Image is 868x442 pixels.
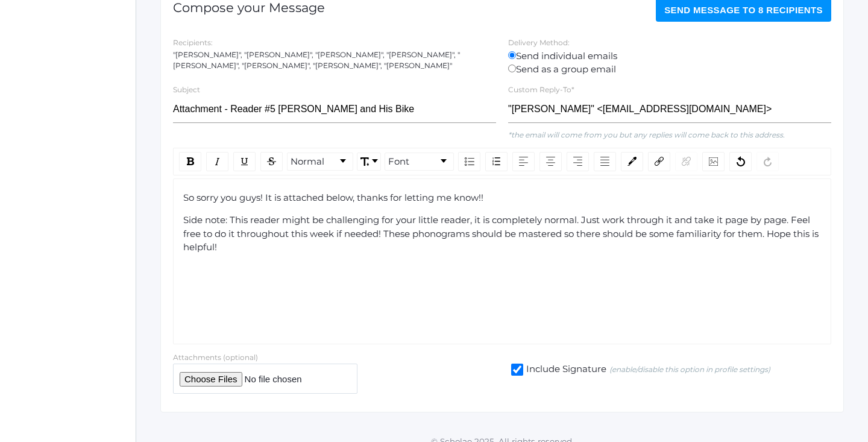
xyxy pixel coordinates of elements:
em: (enable/disable this option in profile settings) [609,364,770,375]
h1: Compose your Message [173,1,325,14]
a: Font Size [357,153,380,170]
div: rdw-link-control [646,152,700,171]
input: Send as a group email [508,65,516,72]
input: "Full Name" <email@email.com> [508,96,831,123]
div: rdw-color-picker [618,152,646,171]
span: So sorry you guys! It is attached below, thanks for letting me know!! [183,192,483,203]
span: Side note: This reader might be challenging for your little reader, it is completely normal. Just... [183,214,821,253]
div: rdw-dropdown [357,153,381,171]
div: rdw-block-control [285,152,355,171]
label: Recipients: [173,38,213,47]
input: Include Signature(enable/disable this option in profile settings) [511,364,523,376]
label: Delivery Method: [508,38,570,47]
div: rdw-editor [183,191,822,277]
span: Normal [291,155,324,169]
div: Center [539,152,562,171]
div: Bold [179,152,201,171]
div: rdw-font-size-control [355,152,383,171]
div: rdw-history-control [727,152,781,171]
label: Subject [173,85,200,94]
label: Custom Reply-To* [508,85,574,94]
div: Left [512,152,535,171]
div: "[PERSON_NAME]", "[PERSON_NAME]", "[PERSON_NAME]", "[PERSON_NAME]", "[PERSON_NAME]", "[PERSON_NAM... [173,49,496,71]
div: Redo [756,152,779,171]
div: Link [648,152,670,171]
div: Ordered [485,152,508,171]
div: rdw-textalign-control [510,152,618,171]
input: Send individual emails [508,51,516,59]
div: rdw-dropdown [287,153,353,171]
div: Justify [594,152,616,171]
div: Unlink [675,152,697,171]
label: Attachments (optional) [173,353,258,362]
div: rdw-dropdown [385,153,454,171]
label: Send individual emails [508,49,831,63]
div: rdw-list-control [456,152,510,171]
span: Include Signature [523,362,606,377]
div: rdw-font-family-control [383,152,456,171]
div: rdw-image-control [700,152,727,171]
span: Send Message to 8 recipients [664,5,823,15]
div: Underline [233,152,256,171]
div: rdw-toolbar [173,148,831,175]
a: Block Type [288,153,353,170]
div: Right [567,152,589,171]
div: Unordered [458,152,480,171]
a: Font [385,153,453,170]
div: Italic [206,152,228,171]
em: *the email will come from you but any replies will come back to this address. [508,130,785,139]
span: Font [388,155,409,169]
div: rdw-wrapper [173,148,831,344]
div: Strikethrough [260,152,283,171]
div: Image [702,152,725,171]
div: Undo [729,152,752,171]
div: rdw-inline-control [177,152,285,171]
label: Send as a group email [508,63,831,77]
